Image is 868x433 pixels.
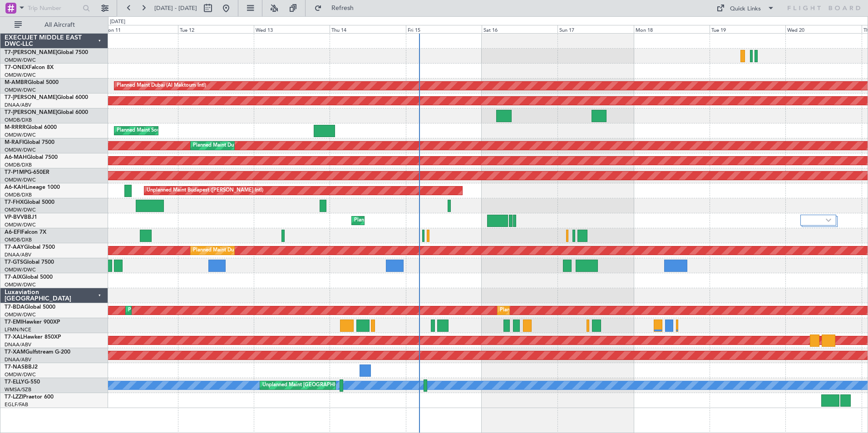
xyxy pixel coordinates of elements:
div: Tue 12 [178,25,254,33]
a: T7-[PERSON_NAME]Global 6000 [5,110,88,115]
a: T7-AIXGlobal 5000 [5,275,53,280]
a: WMSA/SZB [5,386,31,393]
a: OMDB/DXB [5,162,32,168]
a: OMDW/DWC [5,311,36,318]
span: A6-KAH [5,185,25,190]
div: Wed 20 [785,25,861,33]
span: T7-XAM [5,349,25,355]
div: Thu 14 [330,25,405,33]
span: T7-ELLY [5,379,25,385]
a: DNAA/ABV [5,251,31,258]
span: T7-ONEX [5,65,29,70]
a: T7-ONEXFalcon 8X [5,65,54,70]
div: Planned Maint Dubai (Al Maktoum Intl) [500,304,589,317]
div: Planned Maint Southend [117,124,173,138]
a: OMDW/DWC [5,147,36,153]
span: T7-NAS [5,364,25,370]
button: All Aircraft [10,18,99,32]
a: OMDW/DWC [5,207,36,213]
a: DNAA/ABV [5,102,31,108]
a: OMDW/DWC [5,266,36,273]
a: T7-EMIHawker 900XP [5,320,60,325]
a: DNAA/ABV [5,356,31,363]
span: T7-BDA [5,305,25,310]
div: Fri 15 [406,25,482,33]
button: Quick Links [712,1,779,15]
div: Planned Maint Dubai (Al Maktoum Intl) [193,139,282,153]
a: A6-EFIFalcon 7X [5,230,46,235]
div: Unplanned Maint Budapest ([PERSON_NAME] Intl) [147,184,263,197]
div: Tue 19 [710,25,785,33]
a: OMDB/DXB [5,236,32,243]
a: T7-[PERSON_NAME]Global 7500 [5,50,88,55]
a: T7-FHXGlobal 5000 [5,200,54,205]
a: OMDW/DWC [5,221,36,228]
a: T7-LZZIPraetor 600 [5,394,54,400]
div: Planned Maint Dubai (Al Maktoum Intl) [193,244,282,257]
a: OMDW/DWC [5,371,36,378]
div: Planned Maint Dubai (Al Maktoum Intl) [128,304,217,317]
a: T7-[PERSON_NAME]Global 6000 [5,95,88,100]
a: M-AMBRGlobal 5000 [5,80,59,85]
div: Unplanned Maint [GEOGRAPHIC_DATA] (Sultan [PERSON_NAME] [PERSON_NAME] - Subang) [262,379,480,392]
a: OMDW/DWC [5,281,36,288]
span: All Aircraft [24,22,96,28]
div: Quick Links [730,5,761,14]
span: [DATE] - [DATE] [154,4,197,12]
a: M-RAFIGlobal 7500 [5,140,54,145]
a: OMDB/DXB [5,192,32,198]
a: OMDW/DWC [5,177,36,183]
span: T7-EMI [5,320,22,325]
button: Refresh [310,1,365,15]
span: T7-XAL [5,335,23,340]
span: M-RRRR [5,125,26,130]
div: Wed 13 [254,25,330,33]
div: Planned Maint Dubai (Al Maktoum Intl) [354,214,444,227]
span: A6-EFI [5,230,21,235]
a: T7-GTSGlobal 7500 [5,260,54,265]
span: A6-MAH [5,155,27,160]
span: M-RAFI [5,140,24,145]
a: T7-AAYGlobal 7500 [5,245,55,250]
a: T7-NASBBJ2 [5,364,38,370]
span: T7-P1MP [5,170,27,175]
a: A6-MAHGlobal 7500 [5,155,58,160]
div: Planned Maint Dubai (Al Maktoum Intl) [117,79,206,93]
a: T7-XALHawker 850XP [5,335,61,340]
a: M-RRRRGlobal 6000 [5,125,57,130]
input: Trip Number [28,1,80,15]
div: Mon 11 [102,25,178,33]
span: M-AMBR [5,80,28,85]
a: OMDW/DWC [5,72,36,79]
span: T7-LZZI [5,394,23,400]
span: T7-[PERSON_NAME] [5,50,57,55]
a: OMDB/DXB [5,117,32,123]
div: [DATE] [110,18,125,26]
a: OMDW/DWC [5,57,36,64]
div: Sat 16 [482,25,557,33]
span: VP-BVV [5,215,24,220]
img: arrow-gray.svg [826,218,831,222]
a: T7-XAMGulfstream G-200 [5,349,70,355]
a: A6-KAHLineage 1000 [5,185,60,190]
div: Mon 18 [634,25,710,33]
span: T7-AIX [5,275,22,280]
a: T7-ELLYG-550 [5,379,40,385]
a: VP-BVVBBJ1 [5,215,37,220]
div: Sun 17 [557,25,633,33]
a: LFMN/NCE [5,326,31,333]
a: OMDW/DWC [5,132,36,138]
span: T7-[PERSON_NAME] [5,95,57,100]
span: T7-[PERSON_NAME] [5,110,57,115]
span: T7-FHX [5,200,24,205]
a: EGLF/FAB [5,401,28,408]
span: T7-GTS [5,260,23,265]
a: OMDW/DWC [5,87,36,93]
a: DNAA/ABV [5,341,31,348]
span: T7-AAY [5,245,24,250]
span: Refresh [324,5,362,11]
a: T7-BDAGlobal 5000 [5,305,55,310]
a: T7-P1MPG-650ER [5,170,49,175]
